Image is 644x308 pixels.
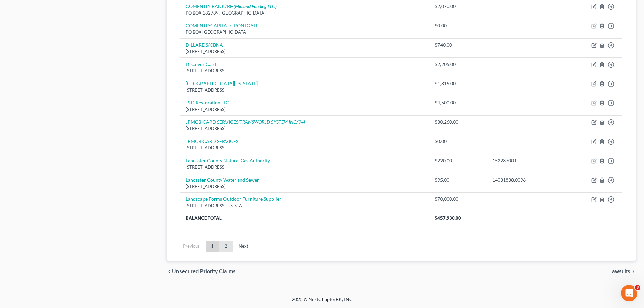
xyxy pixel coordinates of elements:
a: COMENITYCAPITAL/FRONTGATE [186,23,259,28]
i: chevron_left [167,269,172,274]
i: chevron_right [630,269,636,274]
div: [STREET_ADDRESS] [186,106,424,113]
th: Balance Total [180,212,429,224]
div: 152237001 [492,157,556,164]
span: Lawsuits [609,269,630,274]
div: [STREET_ADDRESS] [186,48,424,55]
div: $70,000.00 [435,196,481,203]
div: $2,205.00 [435,61,481,68]
div: $30,260.00 [435,119,481,125]
button: Lawsuits chevron_right [609,269,636,274]
a: Lancaster County Natural Gas Authority [186,158,270,163]
div: $2,070.00 [435,3,481,10]
div: [STREET_ADDRESS] [186,145,424,151]
a: 2 [219,241,233,252]
div: PO BOX 182789, [GEOGRAPHIC_DATA] [186,10,424,16]
div: $740.00 [435,42,481,48]
a: Next [233,241,254,252]
button: chevron_left Unsecured Priority Claims [167,269,236,274]
div: $1,815.00 [435,80,481,87]
a: [GEOGRAPHIC_DATA][US_STATE] [186,80,258,86]
i: (Midland Funding LLC) [234,3,277,9]
span: $457,930.00 [435,215,461,221]
a: Discover Card [186,61,216,67]
div: $0.00 [435,138,481,145]
div: [STREET_ADDRESS] [186,164,424,170]
a: 1 [206,241,219,252]
div: [STREET_ADDRESS] [186,183,424,190]
span: Unsecured Priority Claims [172,269,236,274]
div: $95.00 [435,176,481,183]
a: Lancaster County Water and Sewer [186,177,259,183]
div: 2025 © NextChapterBK, INC [129,296,515,308]
div: [STREET_ADDRESS] [186,125,424,132]
div: $4,500.00 [435,99,481,106]
iframe: Intercom live chat [621,285,637,301]
div: 14031838.0096 [492,176,556,183]
span: 3 [635,285,640,290]
a: JPMCB CARD SERVICES [186,138,238,144]
a: J&D Restoration LLC [186,100,229,105]
a: COMENITY BANK/RH(Midland Funding LLC) [186,3,277,9]
div: [STREET_ADDRESS] [186,87,424,93]
div: [STREET_ADDRESS][US_STATE] [186,203,424,209]
div: $0.00 [435,22,481,29]
i: (TRANSWORLD SYSTEM INC/94) [238,119,305,125]
div: [STREET_ADDRESS] [186,68,424,74]
a: DILLARDS/CBNA [186,42,223,48]
div: PO BOX [GEOGRAPHIC_DATA] [186,29,424,35]
div: $220.00 [435,157,481,164]
a: JPMCB CARD SERVICES(TRANSWORLD SYSTEM INC/94) [186,119,305,125]
a: Landscape Forms Outdoor Furniture Supplier [186,196,281,202]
